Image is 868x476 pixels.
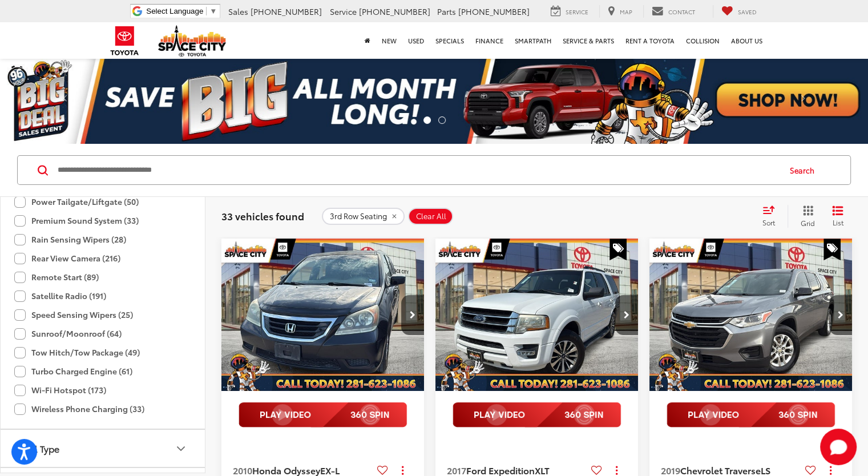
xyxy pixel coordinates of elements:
[435,239,639,391] a: 2017 Ford Expedition XLT2017 Ford Expedition XLT2017 Ford Expedition XLT2017 Ford Expedition XLT
[649,239,853,391] a: 2019 Chevrolet Traverse LS2019 Chevrolet Traverse LS2019 Chevrolet Traverse LS2019 Chevrolet Trav...
[566,7,588,16] span: Service
[470,22,509,59] a: Finance
[146,7,203,15] span: Select Language
[609,239,627,260] span: Special
[1,430,206,467] button: Fuel TypeFuel Type
[402,466,403,475] span: dropdown dots
[542,5,597,18] a: Service
[221,239,425,392] img: 2010 Honda Odyssey EX-L
[14,268,99,287] label: Remote Start (89)
[788,205,823,228] button: Grid View
[667,402,835,427] img: full motion video
[228,6,248,17] span: Sales
[668,7,695,16] span: Contact
[14,192,139,211] label: Power Tailgate/Liftgate (50)
[738,7,757,16] span: Saved
[158,25,227,57] img: Space City Toyota
[221,209,304,223] span: 33 vehicles found
[453,402,621,427] img: full motion video
[14,343,140,362] label: Tow Hitch/Tow Package (49)
[146,7,217,15] a: Select Language​
[649,239,853,392] img: 2019 Chevrolet Traverse LS
[14,305,133,324] label: Speed Sensing Wipers (25)
[14,324,122,343] label: Sunroof/Moonroof (64)
[643,5,704,18] a: Contact
[820,429,857,465] button: Toggle Chat Window
[725,22,768,59] a: About Us
[713,5,765,18] a: My Saved Vehicles
[14,230,126,249] label: Rain Sensing Wipers (28)
[14,249,120,268] label: Rear View Camera (216)
[14,400,144,418] label: Wireless Phone Charging (33)
[616,466,617,475] span: dropdown dots
[762,217,775,227] span: Sort
[359,22,376,59] a: Home
[437,6,456,17] span: Parts
[435,239,639,392] img: 2017 Ford Expedition XLT
[14,381,106,400] label: Wi-Fi Hotspot (173)
[376,22,402,59] a: New
[680,22,725,59] a: Collision
[330,212,387,221] span: 3rd Row Seating
[14,362,132,381] label: Turbo Charged Engine (61)
[458,6,530,17] span: [PHONE_NUMBER]
[832,217,843,227] span: List
[599,5,641,18] a: Map
[823,205,852,228] button: List View
[557,22,620,59] a: Service & Parts
[416,212,446,221] span: Clear All
[430,22,470,59] a: Specials
[829,295,852,335] button: Next image
[19,443,59,454] div: Fuel Type
[359,6,430,17] span: [PHONE_NUMBER]
[823,239,841,260] span: Special
[56,156,779,184] input: Search by Make, Model, or Keyword
[757,205,788,228] button: Select sort value
[239,402,407,427] img: full motion video
[206,7,207,15] span: ​
[330,6,357,17] span: Service
[408,208,453,225] button: Clear All
[14,211,139,230] label: Premium Sound System (33)
[251,6,322,17] span: [PHONE_NUMBER]
[221,239,425,391] div: 2010 Honda Odyssey EX-L 0
[830,466,831,475] span: dropdown dots
[322,208,405,225] button: remove 3rd%20Row%20Seating
[402,22,430,59] a: Used
[615,295,638,335] button: Next image
[103,22,146,59] img: Toyota
[14,287,106,305] label: Satellite Radio (191)
[801,218,815,228] span: Grid
[209,7,217,15] span: ▼
[435,239,639,391] div: 2017 Ford Expedition XLT 0
[620,7,632,16] span: Map
[401,295,424,335] button: Next image
[509,22,557,59] a: SmartPath
[649,239,853,391] div: 2019 Chevrolet Traverse LS 0
[221,239,425,391] a: 2010 Honda Odyssey EX-L2010 Honda Odyssey EX-L2010 Honda Odyssey EX-L2010 Honda Odyssey EX-L
[779,156,831,184] button: Search
[820,429,857,465] svg: Start Chat
[174,442,188,455] div: Fuel Type
[620,22,680,59] a: Rent a Toyota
